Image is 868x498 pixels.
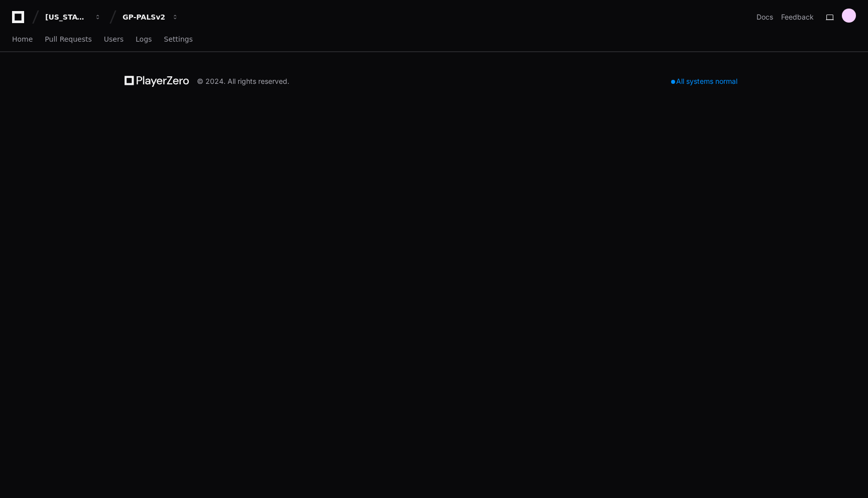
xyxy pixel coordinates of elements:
[104,36,124,42] span: Users
[12,36,33,42] span: Home
[123,12,166,22] div: GP-PALSv2
[12,28,33,51] a: Home
[136,28,152,51] a: Logs
[164,28,192,51] a: Settings
[756,12,773,22] a: Docs
[104,28,124,51] a: Users
[781,12,814,22] button: Feedback
[45,12,88,22] div: [US_STATE] Pacific
[136,36,152,42] span: Logs
[41,8,105,26] button: [US_STATE] Pacific
[164,36,192,42] span: Settings
[197,76,289,86] div: © 2024. All rights reserved.
[45,36,91,42] span: Pull Requests
[665,74,743,88] div: All systems normal
[45,28,91,51] a: Pull Requests
[119,8,183,26] button: GP-PALSv2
